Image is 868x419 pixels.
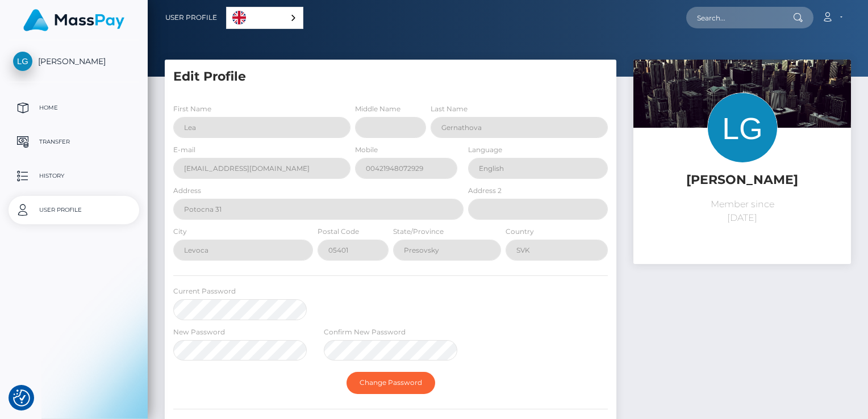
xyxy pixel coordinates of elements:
label: Confirm New Password [324,327,406,337]
p: User Profile [13,202,135,219]
label: Middle Name [355,104,400,114]
label: Address 2 [468,186,502,196]
p: Transfer [13,133,135,150]
label: Current Password [173,286,236,296]
p: History [13,167,135,185]
label: E-mail [173,145,195,155]
img: Revisit consent button [13,389,30,407]
a: History [9,162,139,190]
label: City [173,227,187,237]
label: First Name [173,104,211,114]
h5: [PERSON_NAME] [642,171,842,189]
label: Postal Code [318,227,359,237]
label: Language [468,145,502,155]
label: Country [506,227,534,237]
span: [PERSON_NAME] [9,56,139,66]
a: Home [9,94,139,122]
input: Search... [686,7,793,28]
div: Language [226,7,303,29]
label: Mobile [355,145,378,155]
a: User Profile [9,196,139,224]
a: Transfer [9,128,139,156]
aside: Language selected: English [226,7,303,29]
a: User Profile [165,6,217,30]
p: Home [13,99,135,116]
button: Change Password [347,372,435,393]
h5: Edit Profile [173,68,608,86]
label: State/Province [393,227,444,237]
a: English [227,7,303,28]
label: Address [173,186,201,196]
img: ... [633,60,851,204]
img: MassPay [23,9,124,31]
p: Member since [DATE] [642,198,842,225]
label: New Password [173,327,225,337]
label: Last Name [431,104,468,114]
button: Consent Preferences [13,389,30,407]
